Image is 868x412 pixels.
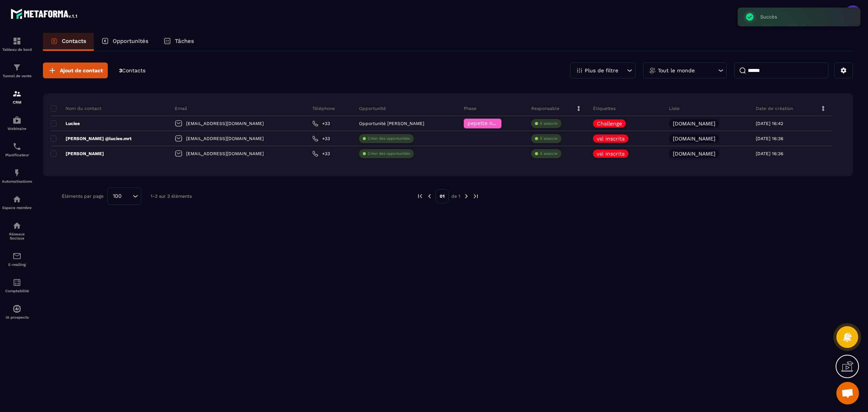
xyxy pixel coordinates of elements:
a: Tâches [156,33,202,51]
img: formation [12,89,21,98]
a: emailemailE-mailing [2,246,32,272]
a: social-networksocial-networkRéseaux Sociaux [2,215,32,246]
p: Date de création [756,105,793,111]
p: Tableau de bord [2,47,32,52]
p: de 1 [451,193,460,199]
span: 100 [110,192,124,200]
p: Challenge [597,121,622,126]
a: automationsautomationsWebinaire [2,110,32,136]
p: Opportunité [359,105,386,111]
p: 01 [436,189,449,203]
p: Opportunités [113,38,148,44]
a: accountantaccountantComptabilité [2,272,32,299]
a: formationformationTableau de bord [2,31,32,57]
a: Opportunités [94,33,156,51]
span: Contacts [122,67,145,73]
p: Liste [669,105,680,111]
p: Plus de filtre [585,68,618,73]
p: [PERSON_NAME] @luciee.mrt [50,136,131,142]
p: À associe [540,121,558,126]
img: automations [12,168,21,177]
p: [DOMAIN_NAME] [673,151,715,156]
a: formationformationTunnel de vente [2,57,32,84]
p: Téléphone [312,105,335,111]
p: E-mailing [2,262,32,267]
a: automationsautomationsEspace membre [2,189,32,215]
p: CRM [2,100,32,104]
p: Réseaux Sociaux [2,232,32,240]
p: Automatisations [2,179,32,183]
a: schedulerschedulerPlanificateur [2,136,32,163]
p: IA prospects [2,315,32,319]
a: +33 [312,136,330,142]
p: [DATE] 16:42 [756,121,783,126]
p: À associe [540,151,558,156]
p: À associe [540,136,558,141]
a: +33 [312,151,330,157]
a: Contacts [43,33,94,51]
p: Contacts [62,38,86,44]
p: Créer des opportunités [368,136,410,141]
img: automations [12,304,21,313]
p: Espace membre [2,206,32,210]
img: prev [417,193,423,200]
img: formation [12,37,21,46]
p: Planificateur [2,153,32,157]
a: +33 [312,121,330,127]
p: 3 [119,67,145,74]
p: Responsable [531,105,559,111]
a: formationformationCRM [2,84,32,110]
img: automations [12,195,21,204]
img: social-network [12,221,21,230]
button: Ajout de contact [43,63,108,78]
p: Tunnel de vente [2,74,32,78]
img: scheduler [12,142,21,151]
p: Webinaire [2,127,32,131]
p: Tout le monde [658,68,695,73]
img: prev [426,193,433,200]
p: Éléments par page [62,194,104,199]
img: logo [11,7,78,20]
p: Phase [464,105,477,111]
p: Email [175,105,187,111]
p: Luciee [50,121,80,127]
img: email [12,252,21,261]
p: Étiquettes [593,105,616,111]
p: [DOMAIN_NAME] [673,136,715,141]
p: 1-3 sur 3 éléments [151,194,192,199]
img: accountant [12,278,21,287]
p: vsl inscrits [597,136,625,141]
p: [DOMAIN_NAME] [673,121,715,126]
div: Search for option [107,188,141,205]
p: [DATE] 16:36 [756,136,783,141]
p: Opportunité [PERSON_NAME] [359,121,424,126]
img: automations [12,116,21,125]
a: automationsautomationsAutomatisations [2,163,32,189]
p: Tâches [175,38,194,44]
p: Nom du contact [50,105,101,111]
p: vsl inscrits [597,151,625,156]
span: Ajout de contact [60,67,103,74]
a: Ouvrir le chat [836,382,859,404]
p: [PERSON_NAME] [50,151,104,157]
img: next [472,193,479,200]
p: Créer des opportunités [368,151,410,156]
img: next [463,193,470,200]
span: pepette non active [468,120,517,126]
p: [DATE] 16:36 [756,151,783,156]
img: formation [12,63,21,72]
p: Comptabilité [2,289,32,293]
input: Search for option [124,192,131,200]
